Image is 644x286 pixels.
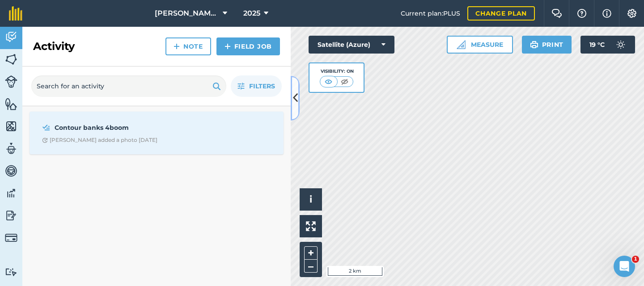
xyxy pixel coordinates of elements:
img: svg+xml;base64,PD94bWwgdmVyc2lvbj0iMS4wIiBlbmNvZGluZz0idXRmLTgiPz4KPCEtLSBHZW5lcmF0b3I6IEFkb2JlIE... [42,122,51,133]
img: svg+xml;base64,PHN2ZyB4bWxucz0iaHR0cDovL3d3dy53My5vcmcvMjAwMC9zdmciIHdpZHRoPSI1NiIgaGVpZ2h0PSI2MC... [5,120,17,133]
button: Print [522,36,572,54]
span: 1 [632,256,639,263]
button: Filters [231,75,282,97]
img: A question mark icon [576,9,587,18]
img: svg+xml;base64,PD94bWwgdmVyc2lvbj0iMS4wIiBlbmNvZGluZz0idXRmLTgiPz4KPCEtLSBHZW5lcmF0b3I6IEFkb2JlIE... [5,30,17,44]
img: svg+xml;base64,PD94bWwgdmVyc2lvbj0iMS4wIiBlbmNvZGluZz0idXRmLTgiPz4KPCEtLSBHZW5lcmF0b3I6IEFkb2JlIE... [5,142,17,155]
img: Clock with arrow pointing clockwise [42,137,48,143]
button: Measure [447,36,513,54]
a: Contour banks 4boomClock with arrow pointing clockwise[PERSON_NAME] added a photo [DATE] [35,117,278,149]
span: i [309,194,312,205]
img: svg+xml;base64,PHN2ZyB4bWxucz0iaHR0cDovL3d3dy53My5vcmcvMjAwMC9zdmciIHdpZHRoPSI1NiIgaGVpZ2h0PSI2MC... [5,53,17,66]
img: A cog icon [627,9,637,18]
a: Note [165,37,211,55]
img: Two speech bubbles overlapping with the left bubble in the forefront [551,9,562,18]
span: Filters [249,81,275,91]
button: 19 °C [580,36,635,54]
img: svg+xml;base64,PD94bWwgdmVyc2lvbj0iMS4wIiBlbmNvZGluZz0idXRmLTgiPz4KPCEtLSBHZW5lcmF0b3I6IEFkb2JlIE... [5,164,17,178]
strong: Contour banks 4boom [55,123,196,133]
img: svg+xml;base64,PD94bWwgdmVyc2lvbj0iMS4wIiBlbmNvZGluZz0idXRmLTgiPz4KPCEtLSBHZW5lcmF0b3I6IEFkb2JlIE... [5,75,17,88]
img: svg+xml;base64,PD94bWwgdmVyc2lvbj0iMS4wIiBlbmNvZGluZz0idXRmLTgiPz4KPCEtLSBHZW5lcmF0b3I6IEFkb2JlIE... [5,187,17,200]
img: svg+xml;base64,PD94bWwgdmVyc2lvbj0iMS4wIiBlbmNvZGluZz0idXRmLTgiPz4KPCEtLSBHZW5lcmF0b3I6IEFkb2JlIE... [5,209,17,222]
h2: Activity [33,39,75,54]
img: fieldmargin Logo [9,6,22,21]
iframe: Intercom live chat [614,256,635,277]
div: Visibility: On [320,68,354,75]
img: svg+xml;base64,PHN2ZyB4bWxucz0iaHR0cDovL3d3dy53My5vcmcvMjAwMC9zdmciIHdpZHRoPSI1MCIgaGVpZ2h0PSI0MC... [323,77,334,86]
button: Satellite (Azure) [309,36,394,54]
button: – [304,260,318,273]
span: 19 ° C [589,36,605,54]
img: svg+xml;base64,PHN2ZyB4bWxucz0iaHR0cDovL3d3dy53My5vcmcvMjAwMC9zdmciIHdpZHRoPSIxNCIgaGVpZ2h0PSIyNC... [225,41,231,52]
img: svg+xml;base64,PHN2ZyB4bWxucz0iaHR0cDovL3d3dy53My5vcmcvMjAwMC9zdmciIHdpZHRoPSI1NiIgaGVpZ2h0PSI2MC... [5,97,17,111]
input: Search for an activity [31,75,226,97]
button: i [300,188,322,211]
a: Change plan [467,6,535,21]
img: svg+xml;base64,PHN2ZyB4bWxucz0iaHR0cDovL3d3dy53My5vcmcvMjAwMC9zdmciIHdpZHRoPSIxOSIgaGVpZ2h0PSIyNC... [212,81,221,91]
img: svg+xml;base64,PD94bWwgdmVyc2lvbj0iMS4wIiBlbmNvZGluZz0idXRmLTgiPz4KPCEtLSBHZW5lcmF0b3I6IEFkb2JlIE... [5,232,17,244]
img: svg+xml;base64,PHN2ZyB4bWxucz0iaHR0cDovL3d3dy53My5vcmcvMjAwMC9zdmciIHdpZHRoPSIxNCIgaGVpZ2h0PSIyNC... [174,41,180,52]
img: svg+xml;base64,PHN2ZyB4bWxucz0iaHR0cDovL3d3dy53My5vcmcvMjAwMC9zdmciIHdpZHRoPSIxOSIgaGVpZ2h0PSIyNC... [530,39,538,50]
img: Four arrows, one pointing top left, one top right, one bottom right and the last bottom left [306,221,316,231]
button: + [304,246,318,260]
div: [PERSON_NAME] added a photo [DATE] [42,137,157,144]
img: svg+xml;base64,PD94bWwgdmVyc2lvbj0iMS4wIiBlbmNvZGluZz0idXRmLTgiPz4KPCEtLSBHZW5lcmF0b3I6IEFkb2JlIE... [612,36,630,54]
span: Current plan : PLUS [401,8,460,18]
span: 2025 [243,8,260,19]
span: [PERSON_NAME] Farms [155,8,219,19]
img: svg+xml;base64,PD94bWwgdmVyc2lvbj0iMS4wIiBlbmNvZGluZz0idXRmLTgiPz4KPCEtLSBHZW5lcmF0b3I6IEFkb2JlIE... [5,268,17,276]
img: Ruler icon [457,40,466,49]
img: svg+xml;base64,PHN2ZyB4bWxucz0iaHR0cDovL3d3dy53My5vcmcvMjAwMC9zdmciIHdpZHRoPSI1MCIgaGVpZ2h0PSI0MC... [339,77,350,86]
a: Field Job [216,37,280,55]
img: svg+xml;base64,PHN2ZyB4bWxucz0iaHR0cDovL3d3dy53My5vcmcvMjAwMC9zdmciIHdpZHRoPSIxNyIgaGVpZ2h0PSIxNy... [602,8,611,19]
